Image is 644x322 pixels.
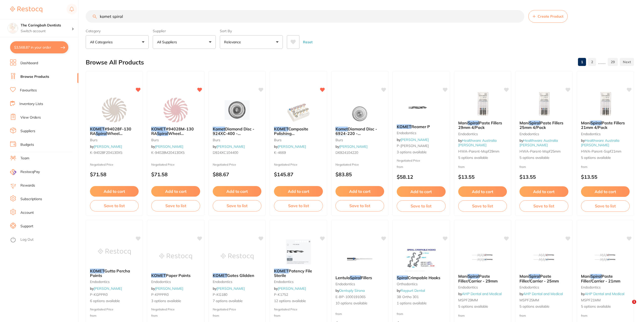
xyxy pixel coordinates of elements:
a: Budgets [20,142,34,147]
p: All Suppliers [157,40,179,45]
button: $3,568.87 in your order [10,41,68,53]
button: All Categories [86,35,149,49]
small: Orthodontics [397,282,445,286]
span: by [151,144,183,149]
span: Create Product [538,14,563,18]
button: Log Out [10,236,77,244]
span: by [397,137,429,142]
span: MSPF21MM [581,298,601,302]
img: Restocq Logo [10,7,42,13]
p: ...... [598,59,606,65]
img: Spiral Crimpable Hooks [405,246,438,271]
span: from [335,312,342,316]
img: Komet Diamond Disc - 6924-220 - Spiral Honeycomb - Coarse - Straight (HP), 1-Pack [343,97,376,123]
button: Add to cart [458,186,507,197]
p: $71.58 [90,171,139,177]
small: Negotiated Price [274,163,323,166]
span: E-BP-1000191065 [335,295,365,299]
span: P-K1752 [274,292,288,297]
span: by [519,292,563,296]
a: Healthware Australia [PERSON_NAME] [458,138,497,147]
span: by [335,288,365,293]
span: 6 options available [90,299,139,304]
img: Mani Spiral Paste Fillers 25mm 4/Pack [528,91,560,117]
button: Add to cart [335,186,384,197]
a: Dentsply Sirona [339,288,365,293]
iframe: Intercom live chat [622,300,634,312]
span: MSPF29MM [458,298,478,302]
span: Mani [458,274,468,279]
input: Search Products [86,10,524,23]
small: endodontics [335,282,384,286]
small: Negotiated Price [213,308,261,311]
a: [PERSON_NAME] [217,286,245,291]
span: HWA-parent-Sspf21mm [581,149,621,154]
a: [PERSON_NAME] [155,286,183,291]
b: KOMET Gutta Percha Points [90,269,139,278]
em: KOMET [90,126,105,131]
button: Add to cart [151,186,200,197]
span: from [151,314,158,317]
span: 5 options available [581,304,630,309]
span: from [397,312,403,316]
span: Reamer P [411,124,430,129]
small: Endodontics [519,132,568,136]
b: KOMET Composite Polishing Kit Spiral Polishing Wheel x 10 [274,127,323,136]
span: from [397,165,403,169]
span: #94028M-130 RA [151,126,194,136]
span: by [581,292,624,296]
a: [PERSON_NAME] [94,144,122,149]
span: 5 options available [519,304,568,309]
span: Gates Glidden [227,273,254,278]
button: Save to list [335,200,384,211]
span: from [519,165,526,169]
small: burs [335,138,384,142]
a: Browse Products [20,74,49,79]
span: Wheel Composite Pink Med X5 [151,131,196,140]
b: Mani Spiral Paste Fillers 21mm 4/Pack [581,121,630,130]
a: 1 [578,57,586,67]
small: endodontics [274,280,323,284]
span: MSPF25MM [519,298,539,302]
button: Create Product [528,10,568,23]
small: Negotiated Price [90,163,139,166]
a: Raypurt Dental [401,288,425,293]
span: from [458,314,465,317]
img: KOMET Gates Glidden [221,244,254,269]
span: Composite Polishing Kit [274,126,308,141]
span: Paste Fillers 21mm 4/Pack [581,120,625,130]
img: Lentulo Spiral Fillers [343,246,376,271]
span: D924XC104400 [213,150,238,155]
a: [PERSON_NAME] [217,144,245,149]
button: Save to list [397,200,445,211]
span: P-[PERSON_NAME] [397,144,429,148]
span: by [581,138,619,147]
small: Negotiated Price [151,308,200,311]
img: KOMET Composite Polishing Kit Spiral Polishing Wheel x 10 [282,97,315,123]
b: Spiral Crimpable Hooks [397,275,445,280]
em: Spiral [96,131,107,136]
label: Sort By [220,29,283,33]
a: Rewards [20,183,35,188]
a: 29 [608,57,618,67]
em: KOMET [151,273,166,278]
span: from [581,165,588,169]
a: Suppliers [20,129,35,134]
button: Add to cart [90,186,139,197]
a: [PERSON_NAME] [278,144,306,149]
span: Diamond Disc - 924XC-400 - [213,126,254,136]
button: All Suppliers [153,35,216,49]
p: $71.58 [151,171,200,177]
span: Diamond Disc - 6924-220 - [335,126,377,136]
img: Mani Spiral Paste Filler/Carrier - 29mm [466,245,499,270]
b: KOMET #94028M-130 RA Spiral Wheel Composite Pink Med X5 [151,127,200,136]
small: endodontics [397,131,445,135]
span: by [458,138,497,147]
span: Mani [581,120,591,125]
em: KOMET [397,124,411,129]
a: View Orders [20,115,41,120]
span: 3 options available [397,150,445,155]
a: Inventory Lists [19,101,43,106]
img: Mani Spiral Paste Filler/Carrier - 25mm [528,245,560,270]
button: Add to cart [581,186,630,197]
